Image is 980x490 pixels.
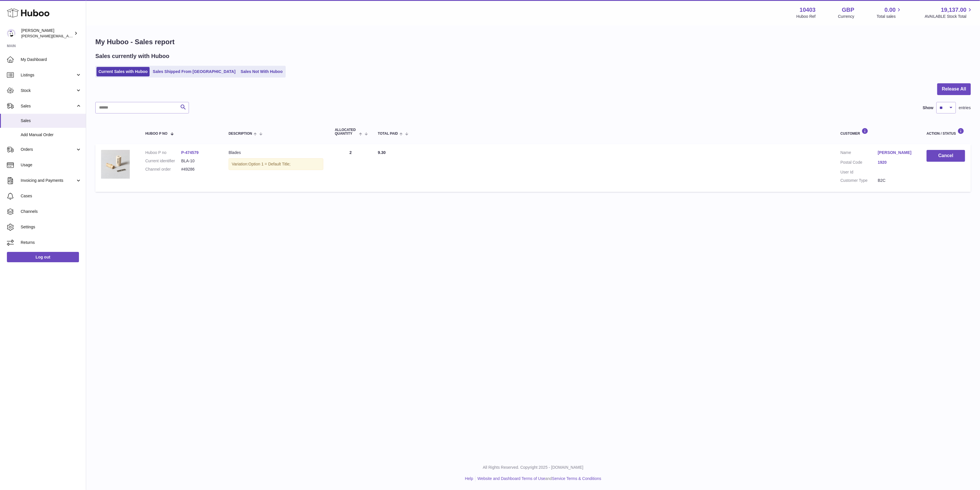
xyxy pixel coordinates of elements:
dt: Customer Type [840,178,878,183]
a: Log out [7,252,79,262]
span: Total sales [877,14,902,19]
dd: #49286 [181,167,217,172]
span: 9.30 [378,150,386,155]
a: Service Terms & Conditions [552,476,601,481]
span: Sales [21,118,82,124]
dt: Current identifier [145,158,181,164]
a: 0.00 Total sales [877,6,902,19]
button: Release All [937,83,971,95]
img: MC_Cork_Base_Packshots_18.jpg [101,150,130,179]
button: Cancel [927,150,965,162]
a: Sales Shipped From [GEOGRAPHIC_DATA] [151,67,237,76]
a: Sales Not With Huboo [239,67,285,76]
span: ALLOCATED Quantity [335,128,357,136]
span: Usage [21,162,82,168]
div: Blades [229,150,323,155]
span: Total paid [378,132,398,136]
span: Option 1 = Default Title; [248,162,291,166]
a: Help [465,476,473,481]
span: Huboo P no [145,132,167,136]
span: Settings [21,224,82,230]
p: All Rights Reserved. Copyright 2025 - [DOMAIN_NAME] [91,465,975,470]
a: 1920 [878,160,915,165]
a: P-474579 [181,150,199,155]
span: Description [229,132,252,136]
strong: GBP [842,6,854,14]
label: Show [923,105,933,111]
a: 19,137.00 AVAILABLE Stock Total [925,6,973,19]
a: Current Sales with Huboo [96,67,150,76]
dd: B2C [878,178,915,183]
span: Returns [21,240,82,245]
span: entries [959,105,971,111]
span: Add Manual Order [21,132,82,138]
dt: Name [840,150,878,157]
dt: Postal Code [840,160,878,167]
div: Huboo Ref [797,14,816,19]
div: Currency [838,14,855,19]
img: keval@makerscabinet.com [7,29,16,38]
span: Sales [21,103,76,109]
div: [PERSON_NAME] [21,28,73,39]
span: Stock [21,88,76,93]
dd: BLA-10 [181,158,217,164]
span: 19,137.00 [941,6,967,14]
td: 2 [329,144,372,192]
span: My Dashboard [21,57,82,62]
a: Website and Dashboard Terms of Use [478,476,545,481]
dt: User Id [840,169,878,175]
div: Customer [840,128,915,136]
span: AVAILABLE Stock Total [925,14,973,19]
span: Orders [21,147,76,152]
span: Channels [21,209,82,214]
span: Listings [21,72,76,78]
dt: Huboo P no [145,150,181,155]
span: [PERSON_NAME][EMAIL_ADDRESS][DOMAIN_NAME] [21,34,115,38]
div: Variation: [229,158,323,170]
h1: My Huboo - Sales report [95,37,971,47]
div: Action / Status [927,128,965,136]
dt: Channel order [145,167,181,172]
strong: 10403 [800,6,816,14]
li: and [475,476,601,481]
span: Invoicing and Payments [21,178,76,183]
a: [PERSON_NAME] [878,150,915,155]
span: Cases [21,193,82,199]
h2: Sales currently with Huboo [95,52,169,60]
span: 0.00 [885,6,896,14]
